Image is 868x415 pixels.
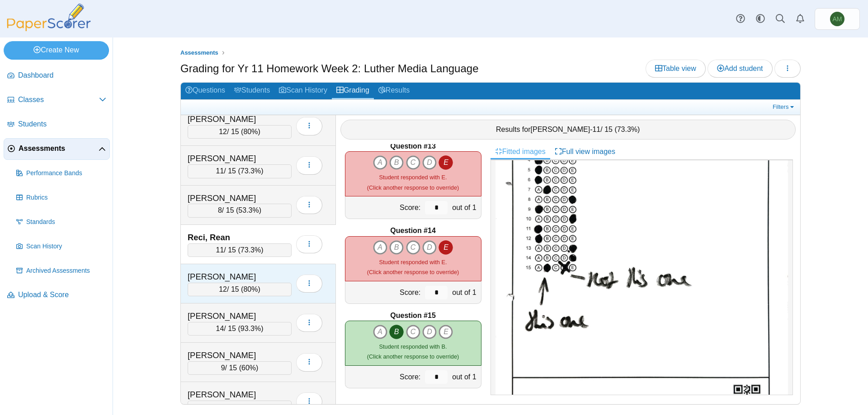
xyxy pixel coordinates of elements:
[550,144,620,159] a: Full view images
[390,226,435,236] b: Question #14
[374,83,414,99] a: Results
[26,193,106,202] span: Rubrics
[18,70,106,80] span: Dashboard
[180,61,478,76] h1: Grading for Yr 11 Homework Week 2: Luther Media Language
[188,322,292,336] div: / 15 ( )
[188,283,292,296] div: / 15 ( )
[379,174,447,181] span: Student responded with E.
[188,125,292,139] div: / 15 ( )
[655,65,696,72] span: Table view
[188,271,278,283] div: [PERSON_NAME]
[188,232,278,243] div: Reci, Rean
[4,41,109,59] a: Create New
[340,120,796,140] div: Results for - / 15 ( )
[188,361,292,375] div: / 15 ( )
[230,83,274,99] a: Students
[373,325,387,339] i: A
[367,174,459,191] small: (Click another response to override)
[26,169,106,178] span: Performance Bands
[4,65,110,87] a: Dashboard
[373,240,387,255] i: A
[238,206,259,214] span: 53.3%
[19,144,99,154] span: Assessments
[379,343,447,350] span: Student responded with B.
[241,167,261,175] span: 73.3%
[13,260,110,282] a: Archived Assessments
[216,325,224,332] span: 14
[13,211,110,233] a: Standards
[592,126,600,133] span: 11
[531,126,590,133] span: [PERSON_NAME]
[406,155,420,170] i: C
[815,8,860,30] a: Ashley Mercer
[26,218,106,227] span: Standards
[188,389,278,401] div: [PERSON_NAME]
[367,259,459,275] small: (Click another response to override)
[450,196,481,219] div: out of 1
[379,259,447,266] span: Student responded with E.
[389,325,404,339] i: B
[439,155,453,170] i: E
[4,89,110,111] a: Classes
[406,325,420,339] i: C
[830,12,844,26] span: Ashley Mercer
[18,95,99,105] span: Classes
[219,285,227,293] span: 12
[241,325,261,332] span: 93.3%
[450,366,481,388] div: out of 1
[216,167,224,175] span: 11
[708,60,772,78] a: Add student
[218,403,222,411] span: 7
[274,83,332,99] a: Scan History
[188,401,292,414] div: / 15 ( )
[617,126,637,133] span: 73.3%
[26,266,106,275] span: Archived Assessments
[332,83,374,99] a: Grading
[450,281,481,303] div: out of 1
[439,325,453,339] i: E
[241,246,261,254] span: 73.3%
[188,192,278,204] div: [PERSON_NAME]
[367,343,459,360] small: (Click another response to override)
[833,16,842,22] span: Ashley Mercer
[422,325,437,339] i: D
[188,310,278,322] div: [PERSON_NAME]
[439,240,453,255] i: E
[188,113,278,125] div: [PERSON_NAME]
[390,311,435,321] b: Question #15
[13,187,110,209] a: Rubrics
[373,155,387,170] i: A
[646,60,706,78] a: Table view
[188,153,278,164] div: [PERSON_NAME]
[178,47,221,59] a: Assessments
[770,103,798,112] a: Filters
[389,240,404,255] i: B
[180,49,218,56] span: Assessments
[790,9,810,29] a: Alerts
[4,284,110,306] a: Upload & Score
[406,240,420,255] i: C
[188,243,292,257] div: / 15 ( )
[717,65,763,72] span: Add student
[181,83,230,99] a: Questions
[389,155,404,170] i: B
[216,246,224,254] span: 11
[18,290,106,300] span: Upload & Score
[4,114,110,135] a: Students
[345,196,423,219] div: Score:
[241,364,256,372] span: 60%
[221,364,225,372] span: 9
[4,25,94,33] a: PaperScorer
[188,164,292,178] div: / 15 ( )
[345,281,423,303] div: Score:
[4,4,94,31] img: PaperScorer
[238,403,259,411] span: 46.7%
[390,141,435,151] b: Question #13
[422,155,437,170] i: D
[218,206,222,214] span: 8
[188,204,292,217] div: / 15 ( )
[243,285,258,293] span: 80%
[26,242,106,251] span: Scan History
[422,240,437,255] i: D
[491,144,550,159] a: Fitted images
